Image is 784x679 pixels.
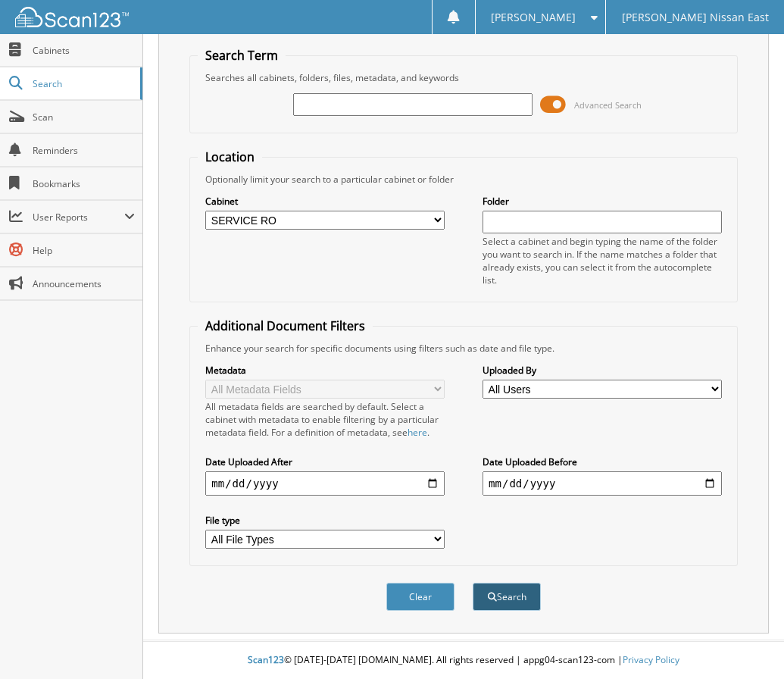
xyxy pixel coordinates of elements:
[622,13,769,22] span: [PERSON_NAME] Nissan East
[386,583,454,611] button: Clear
[33,44,135,57] span: Cabinets
[483,195,722,208] label: Folder
[483,455,722,468] label: Date Uploaded Before
[33,111,135,124] span: Scan
[33,77,133,90] span: Search
[483,364,722,377] label: Uploaded By
[198,342,729,355] div: Enhance your search for specific documents using filters such as date and file type.
[205,364,445,377] label: Metadata
[15,7,129,27] img: scan123-logo-white.svg
[143,642,784,679] div: © [DATE]-[DATE] [DOMAIN_NAME]. All rights reserved | appg04-scan123-com |
[483,471,722,496] input: end
[483,235,722,286] div: Select a cabinet and begin typing the name of the folder you want to search in. If the name match...
[198,173,729,186] div: Optionally limit your search to a particular cabinet or folder
[33,144,135,157] span: Reminders
[198,47,286,64] legend: Search Term
[33,277,135,290] span: Announcements
[33,177,135,190] span: Bookmarks
[205,400,445,439] div: All metadata fields are searched by default. Select a cabinet with metadata to enable filtering b...
[33,244,135,257] span: Help
[473,583,541,611] button: Search
[623,653,679,666] a: Privacy Policy
[198,149,262,165] legend: Location
[198,318,373,334] legend: Additional Document Filters
[574,99,642,111] span: Advanced Search
[198,71,729,84] div: Searches all cabinets, folders, files, metadata, and keywords
[205,471,445,496] input: start
[33,211,124,224] span: User Reports
[408,426,427,439] a: here
[205,455,445,468] label: Date Uploaded After
[205,195,445,208] label: Cabinet
[248,653,284,666] span: Scan123
[491,13,576,22] span: [PERSON_NAME]
[205,514,445,527] label: File type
